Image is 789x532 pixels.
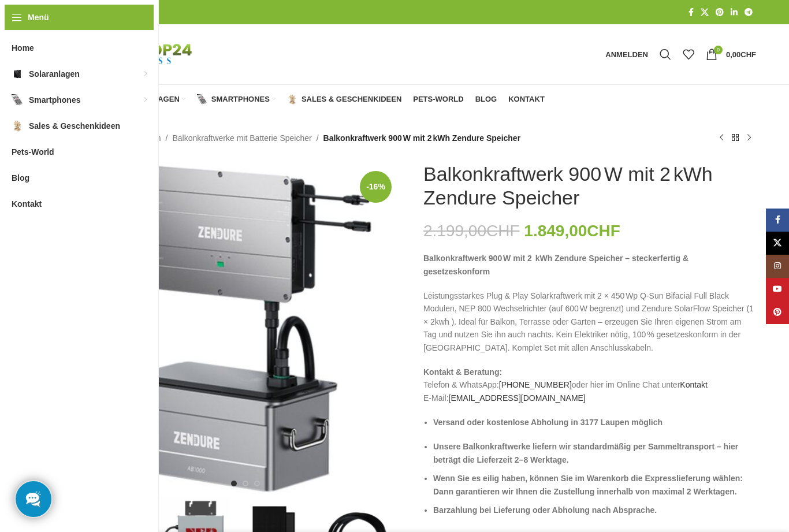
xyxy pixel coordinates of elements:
[433,442,738,464] strong: Unsere Balkonkraftwerke liefern wir standardmäßig per Sammeltransport – hier beträgt die Lieferze...
[433,505,657,515] strong: Barzahlung bei Lieferung oder Abholung nach Absprache.
[587,222,620,240] span: CHF
[508,88,545,111] a: Kontakt
[605,51,648,58] span: Anmelden
[712,5,727,20] a: Pinterest Social Link
[423,162,756,210] h1: Balkonkraftwerk 900 W mit 2 kWh Zendure Speicher
[66,162,401,495] div: 1 / 6
[29,64,80,84] span: Solaranlagen
[12,194,42,214] span: Kontakt
[287,88,401,111] a: Sales & Geschenkideen
[600,43,654,66] a: Anmelden
[766,255,789,278] a: Instagram Social Link
[231,481,237,486] li: Go to slide 1
[766,278,789,301] a: YouTube Social Link
[433,418,663,427] strong: Versand oder kostenlose Abholung in 3177 Laupen möglich
[680,380,707,389] a: Kontakt
[423,289,756,354] p: Leistungsstarkes Plug & Play Solarkraftwerk mit 2 × 450 Wp Q‑Sun Bifacial Full Black Modulen, NEP...
[197,88,276,111] a: Smartphones
[741,5,756,20] a: Telegram Social Link
[486,222,520,240] span: CHF
[12,120,23,132] img: Sales & Geschenkideen
[243,481,248,486] li: Go to slide 2
[508,95,545,104] span: Kontakt
[12,38,34,58] span: Home
[654,43,677,66] a: Suche
[766,301,789,324] a: Pinterest Social Link
[68,132,520,144] nav: Breadcrumb
[433,474,743,496] strong: Wenn Sie es eilig haben, können Sie im Warenkorb die Expresslieferung wählen: Dann garantieren wi...
[423,366,756,404] p: Telefon & WhatsApp: oder hier im Online Chat unter E-Mail:
[685,5,697,20] a: Facebook Social Link
[29,90,80,110] span: Smartphones
[524,222,620,240] bdi: 1.849,00
[211,95,270,104] span: Smartphones
[29,116,120,136] span: Sales & Geschenkideen
[254,481,260,486] li: Go to slide 3
[766,209,789,232] a: Facebook Social Link
[697,5,712,20] a: X Social Link
[475,88,497,111] a: Blog
[700,43,762,66] a: 0 0,00CHF
[449,393,586,403] a: [EMAIL_ADDRESS][DOMAIN_NAME]
[302,95,401,104] span: Sales & Geschenkideen
[12,68,23,80] img: Solaranlagen
[423,254,688,276] strong: Balkonkraftwerk 900 W mit 2 kWh Zendure Speicher – steckerfertig & gesetzeskonform
[12,94,23,106] img: Smartphones
[742,131,756,145] a: Nächstes Produkt
[62,88,550,111] div: Hauptnavigation
[197,94,207,105] img: Smartphones
[68,162,400,495] img: Zendure-Solaflow
[740,50,756,59] span: CHF
[413,88,463,111] a: Pets-World
[423,367,502,377] strong: Kontakt & Beratung:
[28,11,49,24] span: Menü
[499,380,572,389] a: [PHONE_NUMBER]
[360,171,392,203] span: -16%
[714,46,723,54] span: 0
[677,43,700,66] div: Meine Wunschliste
[727,5,741,20] a: LinkedIn Social Link
[287,94,297,105] img: Sales & Geschenkideen
[102,88,185,111] a: Solaranlagen
[12,142,54,162] span: Pets-World
[475,95,497,104] span: Blog
[172,132,311,144] a: Balkonkraftwerke mit Batterie Speicher
[12,168,29,188] span: Blog
[766,232,789,255] a: X Social Link
[726,50,756,59] bdi: 0,00
[714,131,728,145] a: Vorheriges Produkt
[413,95,463,104] span: Pets-World
[323,132,521,144] span: Balkonkraftwerk 900 W mit 2 kWh Zendure Speicher
[423,222,520,240] bdi: 2.199,00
